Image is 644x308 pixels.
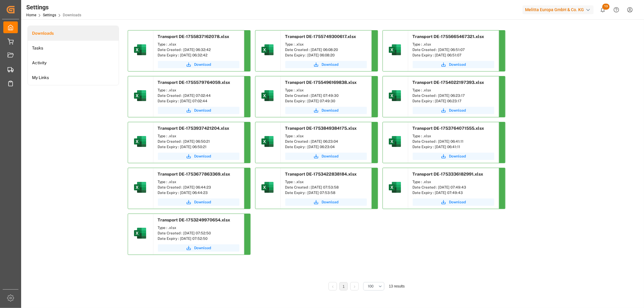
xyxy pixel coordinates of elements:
[158,153,239,160] a: Download
[343,284,345,289] a: 1
[413,98,494,104] div: Date Expiry : [DATE] 06:23:17
[285,107,367,114] button: Download
[610,3,623,17] button: Help Center
[322,199,339,205] span: Download
[413,179,494,185] div: Type : .xlsx
[158,133,239,139] div: Type : .xlsx
[322,62,339,67] span: Download
[285,98,367,104] div: Date Expiry : [DATE] 07:49:30
[285,52,367,58] div: Date Expiry : [DATE] 06:08:20
[28,70,119,85] a: My Links
[339,282,348,291] li: 1
[413,61,494,68] button: Download
[389,284,405,288] span: 13 results
[413,34,484,39] span: Transport DE-1755665467321.xlsx
[285,126,357,131] span: Transport DE-1753849384175.xlsx
[285,153,367,160] button: Download
[158,47,239,52] div: Date Created : [DATE] 06:32:42
[285,179,367,185] div: Type : .xlsx
[133,226,147,240] img: microsoft-excel-2019--v1.png
[388,88,402,103] img: microsoft-excel-2019--v1.png
[413,47,494,52] div: Date Created : [DATE] 06:51:07
[523,5,594,14] div: Melitta Europa GmbH & Co. KG
[449,108,466,113] span: Download
[285,144,367,150] div: Date Expiry : [DATE] 06:23:04
[523,4,596,15] button: Melitta Europa GmbH & Co. KG
[413,133,494,139] div: Type : .xlsx
[350,282,359,291] li: Next Page
[363,282,384,291] button: open menu
[413,139,494,144] div: Date Created : [DATE] 06:41:11
[413,198,494,206] button: Download
[413,80,484,85] span: Transport DE-1754022197393.xlsx
[413,144,494,150] div: Date Expiry : [DATE] 06:41:11
[158,42,239,47] div: Type : .xlsx
[28,41,119,56] a: Tasks
[158,172,230,176] span: Transport DE-1753677863369.xlsx
[368,284,373,289] span: 100
[260,88,275,103] img: microsoft-excel-2019--v1.png
[158,185,239,190] div: Date Created : [DATE] 06:44:23
[133,43,147,57] img: microsoft-excel-2019--v1.png
[413,172,483,176] span: Transport DE-1753336182991.xlsx
[158,179,239,185] div: Type : .xlsx
[449,62,466,67] span: Download
[28,56,119,70] li: Activity
[449,154,466,159] span: Download
[158,139,239,144] div: Date Created : [DATE] 06:50:21
[194,154,211,159] span: Download
[285,42,367,47] div: Type : .xlsx
[158,190,239,195] div: Date Expiry : [DATE] 06:44:23
[43,13,56,17] a: Settings
[260,134,275,149] img: microsoft-excel-2019--v1.png
[285,61,367,68] button: Download
[449,199,466,205] span: Download
[158,218,230,222] span: Transport DE-1753249970654.xlsx
[285,172,357,176] span: Transport DE-1753422838184.xlsx
[133,134,147,149] img: microsoft-excel-2019--v1.png
[413,153,494,160] button: Download
[158,93,239,98] div: Date Created : [DATE] 07:02:44
[413,185,494,190] div: Date Created : [DATE] 07:49:43
[285,93,367,98] div: Date Created : [DATE] 07:49:30
[322,108,339,113] span: Download
[194,199,211,205] span: Download
[28,26,119,41] a: Downloads
[285,34,356,39] span: Transport DE-1755749300617.xlsx
[388,43,402,57] img: microsoft-excel-2019--v1.png
[158,126,229,131] span: Transport DE-1753937421204.xlsx
[602,4,610,10] span: 13
[413,42,494,47] div: Type : .xlsx
[194,245,211,251] span: Download
[596,3,610,17] button: show 13 new notifications
[158,98,239,104] div: Date Expiry : [DATE] 07:02:44
[158,61,239,68] button: Download
[260,180,275,195] img: microsoft-excel-2019--v1.png
[158,87,239,93] div: Type : .xlsx
[413,52,494,58] div: Date Expiry : [DATE] 06:51:07
[158,80,230,85] span: Transport DE-1755579764059.xlsx
[158,107,239,114] button: Download
[158,198,239,206] button: Download
[388,180,402,195] img: microsoft-excel-2019--v1.png
[413,126,484,131] span: Transport DE-1753764071555.xlsx
[285,185,367,190] div: Date Created : [DATE] 07:53:58
[413,93,494,98] div: Date Created : [DATE] 06:23:17
[285,198,367,206] button: Download
[158,225,239,230] div: Type : .xlsx
[158,244,239,252] button: Download
[285,133,367,139] div: Type : .xlsx
[158,236,239,241] div: Date Expiry : [DATE] 07:52:50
